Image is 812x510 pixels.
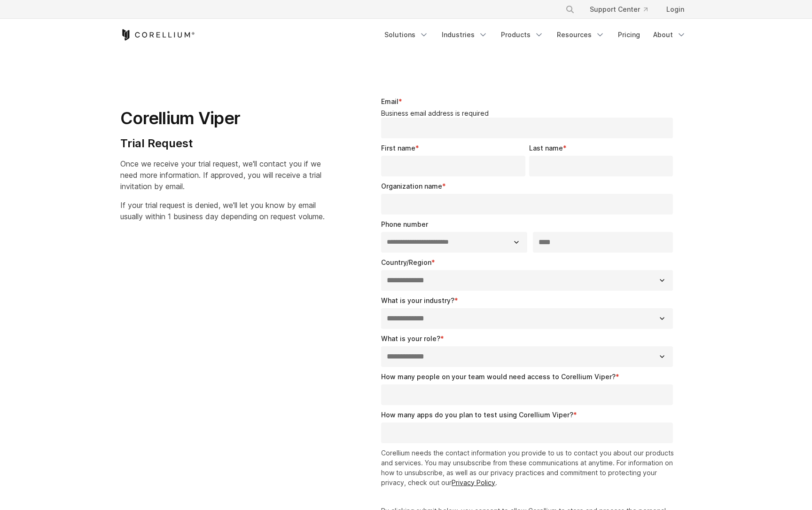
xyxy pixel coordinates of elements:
h4: Trial Request [120,136,325,151]
a: Privacy Policy [452,478,495,486]
span: What is your role? [381,335,440,343]
a: Support Center [582,1,655,18]
span: Email [381,97,398,105]
legend: Business email address is required [381,109,677,118]
p: Corellium needs the contact information you provide to us to contact you about our products and s... [381,448,677,487]
a: About [648,26,692,43]
span: How many people on your team would need access to Corellium Viper? [381,373,616,381]
a: Industries [436,26,493,43]
a: Resources [551,26,610,43]
a: Solutions [379,26,434,43]
span: Last name [529,144,563,152]
span: Organization name [381,182,442,190]
a: Products [495,26,549,43]
span: First name [381,144,415,152]
div: Navigation Menu [554,1,692,18]
h1: Corellium Viper [120,108,325,129]
span: Phone number [381,220,428,228]
a: Pricing [612,26,646,43]
a: Login [659,1,692,18]
span: Country/Region [381,258,431,266]
div: Navigation Menu [379,26,692,43]
span: How many apps do you plan to test using Corellium Viper? [381,411,573,419]
span: Once we receive your trial request, we'll contact you if we need more information. If approved, y... [120,159,321,191]
a: Corellium Home [120,29,195,40]
span: If your trial request is denied, we'll let you know by email usually within 1 business day depend... [120,200,325,221]
button: Search [562,1,578,18]
span: What is your industry? [381,296,454,304]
